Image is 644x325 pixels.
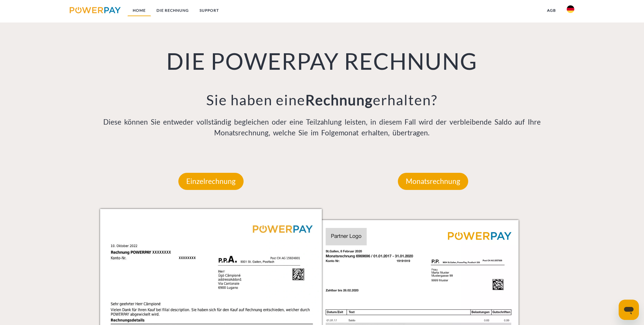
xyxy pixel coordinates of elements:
a: agb [542,5,561,16]
h3: Sie haben eine erhalten? [100,91,544,109]
a: SUPPORT [194,5,224,16]
p: Monatsrechnung [398,173,468,190]
img: de [567,5,574,13]
a: Home [127,5,151,16]
b: Rechnung [305,91,373,108]
img: logo-powerpay.svg [70,7,121,13]
iframe: Schaltfläche zum Öffnen des Messaging-Fensters [619,300,639,320]
a: DIE RECHNUNG [151,5,194,16]
p: Diese können Sie entweder vollständig begleichen oder eine Teilzahlung leisten, in diesem Fall wi... [100,117,544,138]
p: Einzelrechnung [178,173,244,190]
h1: DIE POWERPAY RECHNUNG [100,47,544,75]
